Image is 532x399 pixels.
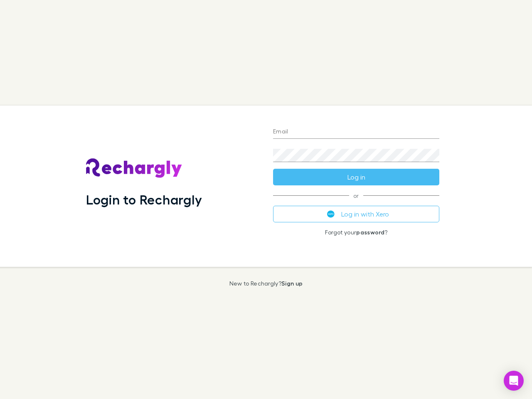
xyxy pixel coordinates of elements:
p: New to Rechargly? [229,280,303,287]
img: Xero's logo [327,210,335,218]
img: Rechargly's Logo [86,158,182,178]
a: password [356,229,384,236]
button: Log in [273,169,439,185]
a: Sign up [281,280,303,287]
button: Log in with Xero [273,206,439,222]
p: Forgot your ? [273,229,439,236]
h1: Login to Rechargly [86,192,202,207]
div: Open Intercom Messenger [504,371,524,391]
